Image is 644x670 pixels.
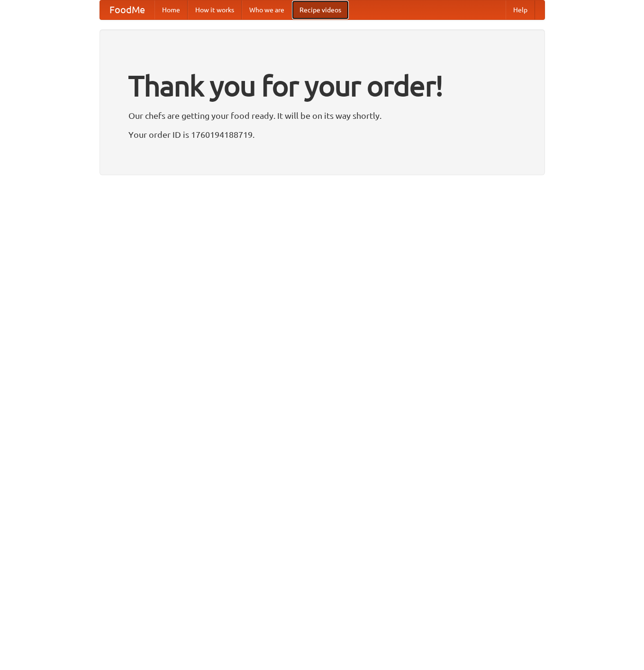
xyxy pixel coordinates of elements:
[506,0,535,19] a: Help
[128,63,516,108] h1: Thank you for your order!
[154,0,188,19] a: Home
[292,0,349,19] a: Recipe videos
[188,0,242,19] a: How it works
[242,0,292,19] a: Who we are
[128,127,516,142] p: Your order ID is 1760194188719.
[100,0,154,19] a: FoodMe
[128,108,516,123] p: Our chefs are getting your food ready. It will be on its way shortly.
